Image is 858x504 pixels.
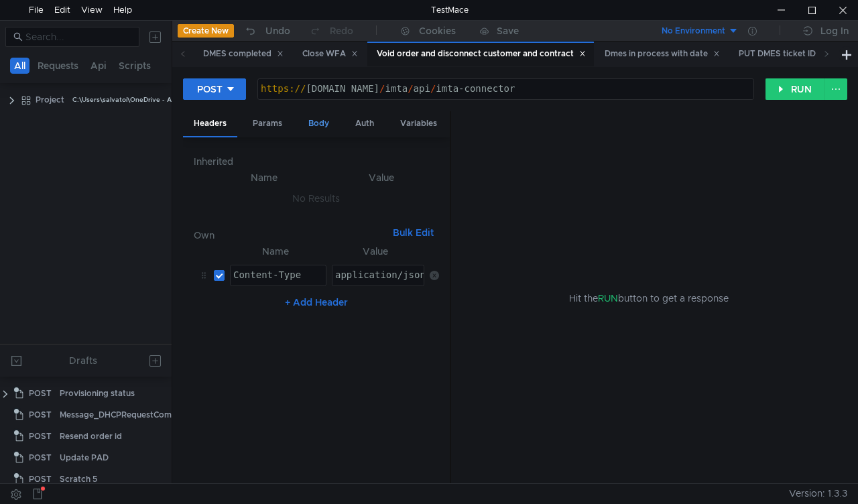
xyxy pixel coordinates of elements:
button: RUN [765,78,825,100]
div: Save [497,26,519,36]
div: Dmes in process with date [605,47,720,61]
button: Bulk Edit [387,225,439,241]
button: Api [86,58,111,74]
div: C:\Users\salvatoi\OneDrive - AMDOCS\Backup Folders\Documents\testmace\Project [72,90,344,110]
button: All [10,58,29,74]
div: Close WFA [302,47,358,61]
th: Value [324,170,439,186]
span: POST [29,405,52,425]
th: Value [326,243,424,259]
h6: Own [194,227,387,243]
button: Undo [234,21,300,41]
nz-embed-empty: No Results [292,192,340,204]
span: POST [29,448,52,468]
h6: Inherited [194,153,439,170]
div: POST [197,82,223,97]
button: Redo [300,21,363,41]
div: Drafts [69,353,97,369]
div: Void order and disconnect customer and contract [377,47,586,61]
th: Name [225,243,326,259]
div: Scratch 5 [60,469,97,489]
div: No Environment [662,25,725,38]
button: Requests [34,58,82,74]
div: Provisioning status [60,383,135,403]
span: RUN [598,292,618,304]
button: Scripts [115,58,155,74]
div: Log In [820,23,849,39]
div: DMES completed [203,47,284,61]
button: + Add Header [280,294,353,310]
div: Project [36,90,64,110]
div: Redo [330,23,353,39]
span: POST [29,383,52,403]
button: No Environment [646,20,739,42]
div: Auth [345,111,385,136]
div: Cookies [419,23,456,39]
div: Params [242,111,293,136]
span: Hit the button to get a response [569,291,729,306]
div: Message_DHCPRequestCompleted [60,405,197,425]
span: POST [29,426,52,446]
div: Undo [265,23,290,39]
button: POST [183,78,246,100]
span: POST [29,469,52,489]
div: Update PAD [60,448,109,468]
button: Create New [178,24,234,38]
span: Version: 1.3.3 [789,484,847,503]
div: Resend order id [60,426,122,446]
div: PUT DMES ticket ID [739,47,828,61]
div: Variables [389,111,448,136]
div: Headers [183,111,237,137]
th: Name [204,170,324,186]
input: Search... [25,29,131,44]
div: Body [298,111,340,136]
